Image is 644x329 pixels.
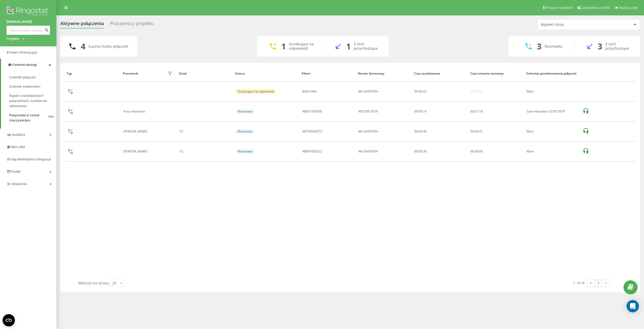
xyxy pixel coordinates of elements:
div: [PERSON_NAME] [123,130,149,133]
div: 48124455454 [358,130,378,133]
span: 00 [475,149,478,153]
div: Main [527,150,577,153]
div: 82021644 [302,90,317,93]
span: Raport o nieodebranych połączeniach, na które nie odzwoniono [9,93,54,109]
a: Centrum obsługi [1,59,56,71]
div: Pracownicy projektu [110,21,154,29]
button: Open CMP widget [3,314,15,326]
div: 00:00:14 [414,110,465,113]
span: 00 [475,129,478,133]
div: [PERSON_NAME] [123,150,149,153]
div: Wybierz dział [541,23,602,27]
a: Dziennik połączeń [9,73,56,82]
span: Mini CRM [11,145,25,149]
span: 01 [475,109,478,114]
div: 4 [81,42,85,51]
div: Status [235,72,297,75]
div: Rozmawia [545,44,562,49]
div: Main [527,90,577,93]
div: Salon Katowice 327813079 [527,110,577,113]
span: Dziennik połączeń [9,75,36,80]
div: Aktywne połączenia [60,21,104,29]
span: 22 [423,89,427,94]
div: : : [414,90,427,93]
div: Oczekujące na odpowiedź [289,42,315,51]
div: Schemat przekierowania połączeń [526,72,578,75]
div: 1 [346,42,351,51]
span: Środki [12,170,21,173]
a: Dziennik wiadomości [9,82,56,91]
div: 48124455454 [358,150,378,153]
div: Open Intercom Messenger [627,300,639,312]
div: Rozmawia [236,109,254,114]
div: Main [527,130,577,133]
div: Rozmawia [236,149,254,154]
div: 48327813079 [358,110,378,113]
span: Połączenia w czasie rzeczywistym [9,113,48,123]
div: Rozmawia [236,129,254,134]
div: 48124455454 [358,90,378,93]
span: Wiersze na stronę [78,281,109,285]
div: Amso Katowice [123,110,146,113]
a: [DOMAIN_NAME] [6,19,50,24]
div: : : [470,110,483,113]
div: 48601555600 [302,110,322,113]
div: 25 [112,281,116,286]
span: 00 [419,89,422,94]
div: Oczekujące na odpowiedź [236,89,276,94]
div: 48691659222 [302,150,322,153]
span: Analityka [12,133,25,137]
div: : : [470,130,483,133]
span: 00 [470,129,474,133]
div: 1 - 4 z 4 [573,280,584,285]
div: Dział [179,72,230,75]
div: 00:00:00 [470,90,483,93]
div: 00:00:30 [414,130,465,133]
span: Ustawienia profilu [582,6,610,10]
span: 00 [470,109,474,114]
div: CC [179,150,230,153]
div: 1 [281,42,286,51]
div: Projekty [6,36,19,41]
div: Z nich przychodzące [354,42,381,51]
span: 00 [414,89,418,94]
span: Panel Informacyjny [9,50,37,54]
div: Z nich przychodzące [605,42,632,51]
div: 48792636373 [302,130,322,133]
img: Ringostat logo [6,5,50,18]
div: Typ [67,72,118,75]
a: Raport o nieodebranych połączeniach, na które nie odzwoniono [9,91,56,111]
span: Program poleceń [546,6,573,10]
div: Numer biznesowy [358,72,409,75]
div: 3 [537,42,541,51]
input: Wyszukiwanie według numeru [6,26,50,35]
a: Połączenia w czasie rzeczywistymNEW [9,111,56,125]
span: 00 [470,149,474,153]
div: CC [179,130,230,133]
div: Łączna liczba połączeń [88,44,128,49]
div: : : [470,150,483,153]
div: 00:00:36 [414,150,465,153]
span: Wyloguj się [619,6,637,10]
div: 3 [598,42,602,51]
span: Centrum obsługi [12,63,37,67]
div: Czas trwania rozmowy [470,72,521,75]
div: Klient [302,72,353,75]
span: Dziennik wiadomości [9,84,40,89]
div: Czas oczekiwania [414,72,465,75]
span: 41 [479,129,483,133]
span: App Marketplace integracje [11,157,51,161]
span: 09 [479,149,483,153]
div: Pracownik [123,72,138,75]
span: Ustawienia [11,182,27,186]
a: 1 [595,280,602,287]
span: 18 [479,109,483,114]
